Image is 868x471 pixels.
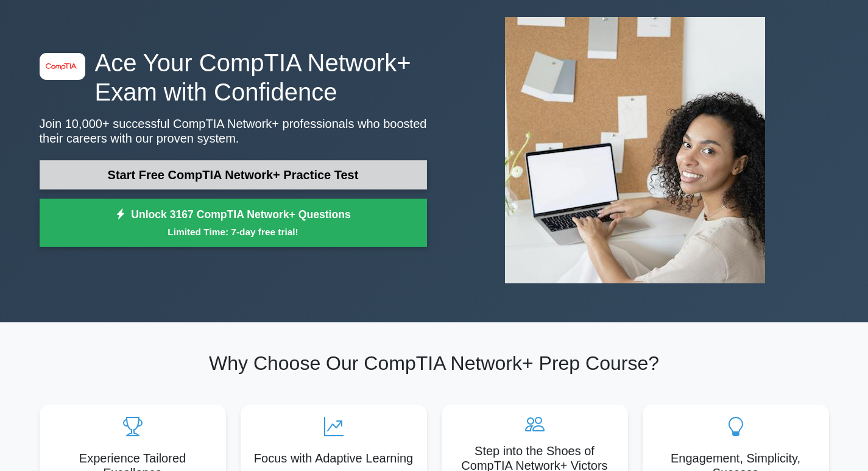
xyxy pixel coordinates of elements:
h1: Ace Your CompTIA Network+ Exam with Confidence [40,48,427,107]
a: Start Free CompTIA Network+ Practice Test [40,160,427,189]
a: Unlock 3167 CompTIA Network+ QuestionsLimited Time: 7-day free trial! [40,199,427,247]
p: Join 10,000+ successful CompTIA Network+ professionals who boosted their careers with our proven ... [40,116,427,146]
h2: Why Choose Our CompTIA Network+ Prep Course? [40,352,829,375]
h5: Focus with Adaptive Learning [250,451,417,466]
small: Limited Time: 7-day free trial! [55,225,412,239]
